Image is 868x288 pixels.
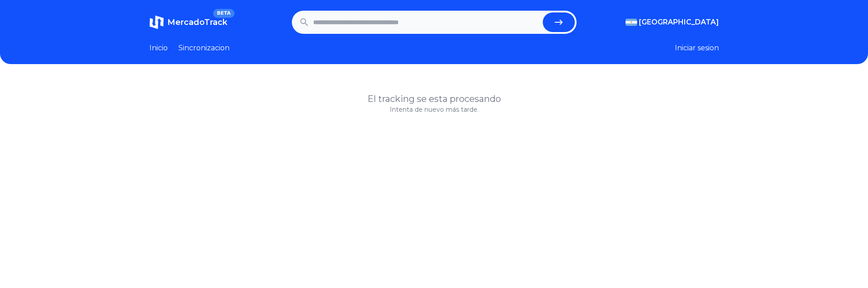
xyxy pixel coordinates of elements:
[149,15,164,29] img: MercadoTrack
[149,43,168,53] a: Inicio
[639,17,719,28] span: [GEOGRAPHIC_DATA]
[213,9,234,18] span: BETA
[149,93,719,105] h1: El tracking se esta procesando
[149,15,227,29] a: MercadoTrackBETA
[626,17,719,28] button: [GEOGRAPHIC_DATA]
[675,43,719,53] button: Iniciar sesion
[626,19,637,26] img: Argentina
[149,105,719,114] p: Intenta de nuevo más tarde.
[167,17,227,27] span: MercadoTrack
[178,43,230,53] a: Sincronizacion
